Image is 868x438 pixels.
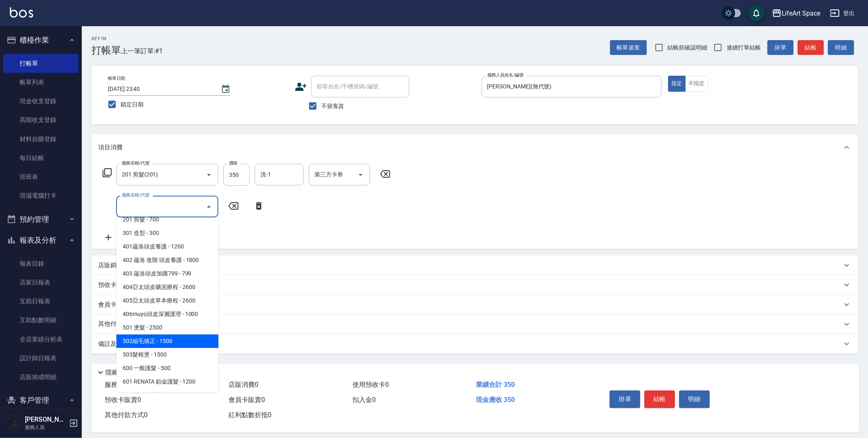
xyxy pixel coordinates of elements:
button: 結帳 [798,40,824,55]
a: 店家日報表 [3,273,79,292]
button: 指定 [668,76,686,92]
a: 店販抽成明細 [3,368,79,386]
p: 服務人員 [25,424,67,431]
div: 備註及來源 [92,334,858,354]
div: 會員卡銷售 [92,295,858,314]
span: 601 RENATA 鉑金護髮 - 1200 [116,375,218,388]
button: Close [202,200,215,213]
span: 401蘊洛頭皮養護 - 1200 [116,240,218,253]
span: 使用預收卡 0 [352,381,389,388]
span: 會員卡販賣 0 [229,396,265,404]
span: 紅利點數折抵 0 [229,411,271,419]
button: Open [354,168,367,181]
label: 帳單日期 [108,75,125,81]
a: 報表目錄 [3,254,79,273]
span: 406muyo頭皮深層護理 - 1000 [116,307,218,321]
a: 排班表 [3,167,79,186]
button: Open [202,168,215,181]
p: 備註及來源 [98,340,129,348]
p: 隱藏業績明細 [105,368,142,377]
span: 503髮根燙 - 1500 [116,348,218,361]
label: 服務名稱/代號 [122,192,149,198]
span: 501 燙髮 - 2500 [116,321,218,334]
button: 登出 [827,6,858,21]
p: 其他付款方式 [98,320,139,329]
span: 其他付款方式 0 [105,411,148,419]
span: 405亞太頭皮草本療程 - 2600 [116,294,218,307]
span: 301 造型 - 300 [116,226,218,240]
span: 服務消費 350 [105,381,142,388]
h2: Key In [92,36,121,41]
a: 現場電腦打卡 [3,186,79,205]
img: Person [7,415,23,431]
span: 鎖定日期 [121,100,144,109]
a: 帳單列表 [3,73,79,92]
span: 扣入金 0 [352,396,376,404]
label: 服務名稱/代號 [122,160,149,166]
label: 服務人員姓名/編號 [487,72,523,78]
button: 帳單速查 [610,40,647,55]
span: 連續打單結帳 [727,43,761,52]
p: 店販銷售 [98,261,123,270]
span: 603 京喚羽系統修護(短) - 3000 [116,388,218,402]
span: 402 蘊洛 進階 頭皮養護 - 1800 [116,253,218,267]
button: 結帳 [644,391,675,408]
span: 預收卡販賣 0 [105,396,141,404]
p: 項目消費 [98,143,123,152]
span: 404亞太頭皮礦泥療程 - 2600 [116,280,218,294]
div: 其他付款方式 [92,314,858,334]
h3: 打帳單 [92,45,121,56]
input: YYYY/MM/DD hh:mm [108,82,213,96]
span: 業績合計 350 [476,381,515,388]
a: 高階收支登錄 [3,111,79,129]
span: 結帳前確認明細 [668,43,708,52]
span: 不留客資 [321,102,344,111]
div: 預收卡販賣 [92,275,858,295]
button: 預約管理 [3,209,79,230]
button: 明細 [828,40,854,55]
a: 現金收支登錄 [3,92,79,111]
div: 店販銷售 [92,255,858,275]
a: 每日結帳 [3,149,79,167]
a: 全店業績分析表 [3,330,79,349]
button: LifeArt Space [769,5,823,22]
button: 不指定 [685,76,708,92]
span: 上一筆訂單:#1 [121,46,163,56]
button: 掛單 [610,391,640,408]
a: 互助點數明細 [3,311,79,330]
button: save [748,5,765,21]
a: 設計師日報表 [3,349,79,368]
span: 403 蘊洛頭皮加購799 - 799 [116,267,218,280]
span: 店販消費 0 [229,381,258,388]
div: LifeArt Space [782,8,820,18]
button: 報表及分析 [3,230,79,251]
label: 價格 [229,160,238,166]
div: 項目消費 [92,134,858,160]
a: 打帳單 [3,54,79,73]
button: 掛單 [767,40,794,55]
h5: [PERSON_NAME] [25,415,67,424]
a: 互助日報表 [3,292,79,311]
button: 明細 [679,391,710,408]
span: 600 一般護髮 - 500 [116,361,218,375]
button: 客戶管理 [3,390,79,411]
a: 材料自購登錄 [3,130,79,149]
button: Choose date, selected date is 2025-08-25 [216,79,236,99]
img: Logo [10,7,33,18]
span: 502縮毛矯正 - 1500 [116,334,218,348]
span: 201 剪髮 - 700 [116,213,218,226]
p: 預收卡販賣 [98,281,129,289]
span: 現金應收 350 [476,396,515,404]
button: 櫃檯作業 [3,29,79,51]
p: 會員卡銷售 [98,300,129,309]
